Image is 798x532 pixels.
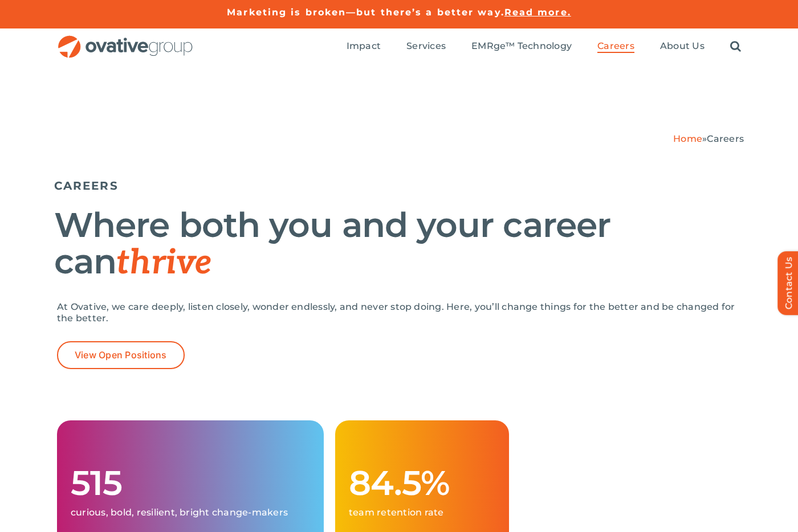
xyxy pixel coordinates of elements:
span: Careers [707,133,744,144]
p: team retention rate [349,507,495,518]
p: At Ovative, we care deeply, listen closely, wonder endlessly, and never stop doing. Here, you’ll ... [57,301,741,324]
a: About Us [660,40,705,53]
a: OG_Full_horizontal_RGB [57,34,194,45]
span: Impact [347,40,381,52]
a: Impact [347,40,381,53]
nav: Menu [347,28,741,65]
a: Home [673,133,702,144]
a: Careers [597,40,634,53]
span: View Open Positions [75,350,167,361]
a: Read more. [504,7,571,18]
span: Services [406,40,446,52]
span: thrive [116,243,211,284]
h5: CAREERS [54,179,744,193]
span: EMRge™ Technology [471,40,572,52]
a: EMRge™ Technology [471,40,572,53]
a: Services [406,40,446,53]
span: About Us [660,40,705,52]
span: Careers [597,40,634,52]
p: curious, bold, resilient, bright change-makers [71,507,310,518]
span: » [673,133,744,144]
h1: 84.5% [349,465,495,501]
h1: 515 [71,465,310,501]
a: Marketing is broken—but there’s a better way. [227,7,504,18]
h1: Where both you and your career can [54,207,744,281]
a: Search [730,40,741,53]
a: View Open Positions [57,341,185,369]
